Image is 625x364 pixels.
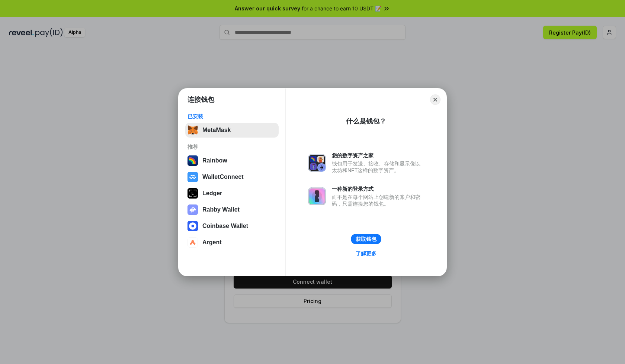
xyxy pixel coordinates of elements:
[202,223,248,229] div: Coinbase Wallet
[430,94,440,105] button: Close
[187,221,198,231] img: svg+xml,%3Csvg%20width%3D%2228%22%20height%3D%2228%22%20viewBox%3D%220%200%2028%2028%22%20fill%3D...
[202,127,231,133] div: MetaMask
[332,194,424,207] div: 而不是在每个网站上创建新的账户和密码，只需连接您的钱包。
[187,188,198,199] img: svg+xml,%3Csvg%20xmlns%3D%22http%3A%2F%2Fwww.w3.org%2F2000%2Fsvg%22%20width%3D%2228%22%20height%3...
[187,155,198,166] img: svg+xml,%3Csvg%20width%3D%22120%22%20height%3D%22120%22%20viewBox%3D%220%200%20120%20120%22%20fil...
[185,235,279,250] button: Argent
[187,125,198,135] img: svg+xml,%3Csvg%20fill%3D%22none%22%20height%3D%2233%22%20viewBox%3D%220%200%2035%2033%22%20width%...
[308,154,326,172] img: svg+xml,%3Csvg%20xmlns%3D%22http%3A%2F%2Fwww.w3.org%2F2000%2Fsvg%22%20fill%3D%22none%22%20viewBox...
[346,117,386,126] div: 什么是钱包？
[187,95,214,104] h1: 连接钱包
[202,157,227,164] div: Rainbow
[185,219,279,233] button: Coinbase Wallet
[356,250,376,257] div: 了解更多
[332,152,424,159] div: 您的数字资产之家
[185,153,279,168] button: Rainbow
[332,160,424,174] div: 钱包用于发送、接收、存储和显示像以太坊和NFT这样的数字资产。
[187,204,198,215] img: svg+xml,%3Csvg%20xmlns%3D%22http%3A%2F%2Fwww.w3.org%2F2000%2Fsvg%22%20fill%3D%22none%22%20viewBox...
[187,237,198,248] img: svg+xml,%3Csvg%20width%3D%2228%22%20height%3D%2228%22%20viewBox%3D%220%200%2028%2028%22%20fill%3D...
[202,206,240,213] div: Rabby Wallet
[185,123,279,138] button: MetaMask
[185,170,279,184] button: WalletConnect
[185,202,279,217] button: Rabby Wallet
[187,144,276,150] div: 推荐
[308,187,326,205] img: svg+xml,%3Csvg%20xmlns%3D%22http%3A%2F%2Fwww.w3.org%2F2000%2Fsvg%22%20fill%3D%22none%22%20viewBox...
[351,234,381,244] button: 获取钱包
[351,249,381,258] a: 了解更多
[187,172,198,182] img: svg+xml,%3Csvg%20width%3D%2228%22%20height%3D%2228%22%20viewBox%3D%220%200%2028%2028%22%20fill%3D...
[185,186,279,201] button: Ledger
[202,190,222,197] div: Ledger
[187,113,276,120] div: 已安装
[356,236,376,242] div: 获取钱包
[202,174,244,180] div: WalletConnect
[332,186,424,192] div: 一种新的登录方式
[202,239,222,246] div: Argent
